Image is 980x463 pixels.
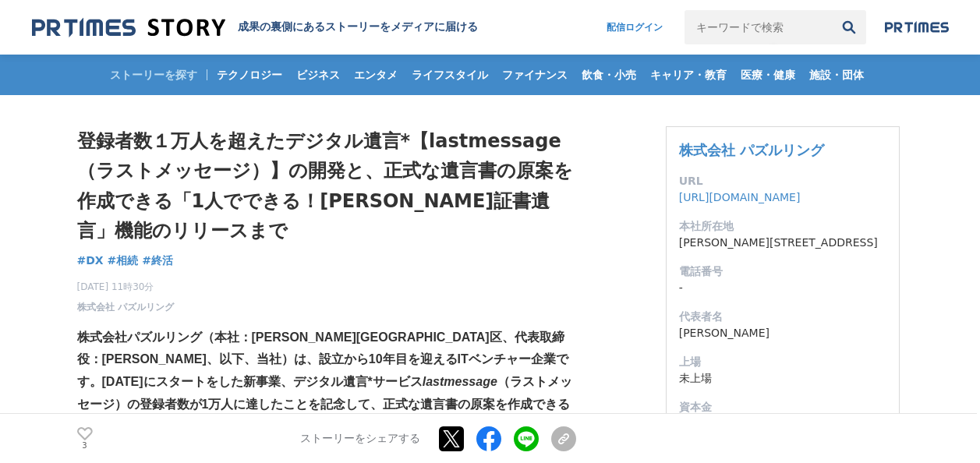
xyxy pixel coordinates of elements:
[679,235,886,251] dd: [PERSON_NAME][STREET_ADDRESS]
[32,17,225,38] img: 成果の裏側にあるストーリーをメディアに届ける
[77,126,576,246] h1: 登録者数１万人を超えたデジタル遺言*【lastmessage（ラストメッセージ）】の開発と、正式な遺言書の原案を作成できる「1人でできる！[PERSON_NAME]証書遺言」機能のリリースまで
[685,10,832,44] input: キーワードで検索
[348,55,404,95] a: エンタメ
[679,142,824,158] a: 株式会社 パズルリング
[142,253,173,267] span: #終活
[211,68,288,82] span: テクノロジー
[803,55,870,95] a: 施設・団体
[108,253,139,267] span: #相続
[591,10,678,44] a: 配信ログイン
[290,68,346,82] span: ビジネス
[575,55,642,95] a: 飲食・小売
[679,191,801,203] a: [URL][DOMAIN_NAME]
[803,68,870,82] span: 施設・団体
[348,68,404,82] span: エンタメ
[496,68,574,82] span: ファイナンス
[32,17,478,38] a: 成果の裏側にあるストーリーをメディアに届ける 成果の裏側にあるストーリーをメディアに届ける
[885,21,949,34] img: prtimes
[644,68,733,82] span: キャリア・教育
[679,263,886,280] dt: 電話番号
[77,280,174,294] span: [DATE] 11時30分
[77,253,104,269] a: #DX
[679,280,886,296] dd: -
[77,442,93,450] p: 3
[108,253,139,269] a: #相続
[679,325,886,341] dd: [PERSON_NAME]
[734,55,801,95] a: 医療・健康
[679,218,886,235] dt: 本社所在地
[832,10,866,44] button: 検索
[405,68,494,82] span: ライフスタイル
[679,309,886,325] dt: 代表者名
[211,55,288,95] a: テクノロジー
[300,432,420,446] p: ストーリーをシェアする
[679,354,886,370] dt: 上場
[238,20,478,34] h2: 成果の裏側にあるストーリーをメディアに届ける
[142,253,173,269] a: #終活
[405,55,494,95] a: ライフスタイル
[679,370,886,387] dd: 未上場
[734,68,801,82] span: 医療・健康
[290,55,346,95] a: ビジネス
[77,300,174,314] a: 株式会社 パズルリング
[679,173,886,189] dt: URL
[496,55,574,95] a: ファイナンス
[423,375,497,388] em: lastmessage
[77,253,104,267] span: #DX
[644,55,733,95] a: キャリア・教育
[575,68,642,82] span: 飲食・小売
[679,399,886,415] dt: 資本金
